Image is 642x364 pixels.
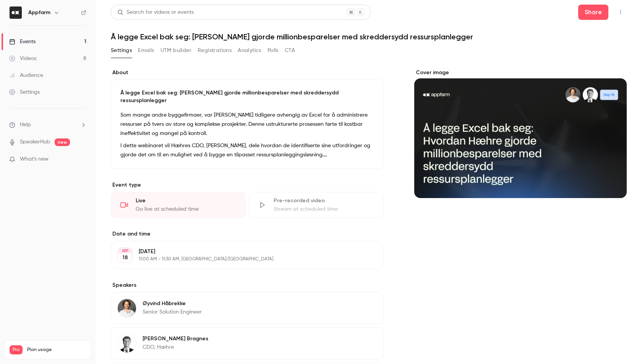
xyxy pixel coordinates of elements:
[111,230,384,238] label: Date and time
[55,138,70,146] span: new
[28,9,50,16] h6: Appfarm
[138,44,154,57] button: Emails
[198,44,232,57] button: Registrations
[143,308,202,316] p: Senior Solution Engineer
[143,335,208,343] p: [PERSON_NAME] Bragnes
[9,55,36,62] div: Videos
[20,138,50,146] a: SpeakerHub
[111,292,384,324] div: Øyvind HåbrekkeØyvind HåbrekkeSenior Solution Engineer
[122,254,128,262] p: 18
[111,181,384,189] p: Event type
[9,38,36,45] div: Events
[9,121,86,129] li: help-dropdown-opener
[285,44,295,57] button: CTA
[111,192,246,218] div: LiveGo live at scheduled time
[136,205,236,213] div: Go live at scheduled time
[139,248,343,255] p: [DATE]
[20,121,31,129] span: Help
[111,44,132,57] button: Settings
[143,343,208,351] p: CDO, Hæhre
[111,281,384,289] label: Speakers
[118,248,132,253] div: SEP
[238,44,261,57] button: Analytics
[10,6,22,19] img: Appfarm
[143,300,202,307] p: Øyvind Håbrekke
[136,197,236,205] div: Live
[117,8,194,16] div: Search for videos or events
[27,347,86,353] span: Plan usage
[578,5,608,20] button: Share
[139,256,343,262] p: 11:00 AM - 11:30 AM, [GEOGRAPHIC_DATA]/[GEOGRAPHIC_DATA]
[118,334,136,353] img: Oskar Bragnes
[414,69,627,198] section: Cover image
[20,155,49,163] span: What's new
[267,44,279,57] button: Polls
[10,345,23,354] span: Pro
[111,69,384,76] label: About
[9,88,40,96] div: Settings
[274,205,374,213] div: Stream at scheduled time
[111,327,384,359] div: Oskar Bragnes[PERSON_NAME] BragnesCDO, Hæhre
[9,71,43,79] div: Audience
[118,299,136,317] img: Øyvind Håbrekke
[120,110,374,138] p: Som mange andre byggefirmaer, var [PERSON_NAME] tidligere avhengig av Excel for å administrere re...
[249,192,384,218] div: Pre-recorded videoStream at scheduled time
[160,44,191,57] button: UTM builder
[120,141,374,159] p: I dette webinaret vil Hæhres CDO, [PERSON_NAME], dele hvordan de identifiserte sine utfordringer ...
[77,156,86,163] iframe: Noticeable Trigger
[274,197,374,205] div: Pre-recorded video
[120,89,374,104] p: Å legge Excel bak seg: [PERSON_NAME] gjorde millionbesparelser med skreddersydd ressursplanlegger
[111,32,627,41] h1: Å legge Excel bak seg: [PERSON_NAME] gjorde millionbesparelser med skreddersydd ressursplanlegger
[414,69,627,76] label: Cover image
